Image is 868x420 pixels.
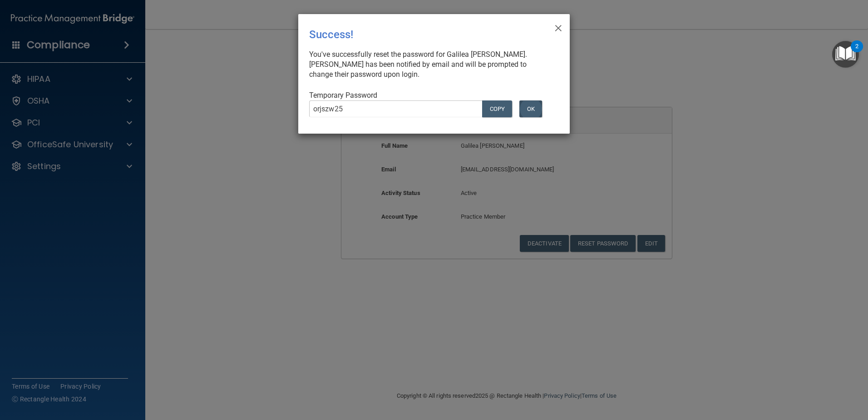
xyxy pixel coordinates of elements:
[309,21,522,48] div: Success!
[832,41,859,68] button: Open Resource Center, 2 new notifications
[309,50,552,80] div: You've successfully reset the password for Galilea [PERSON_NAME]. [PERSON_NAME] has been notified...
[519,100,542,117] button: OK
[482,100,512,117] button: COPY
[855,46,858,58] div: 2
[309,91,377,100] span: Temporary Password
[554,18,562,36] span: ×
